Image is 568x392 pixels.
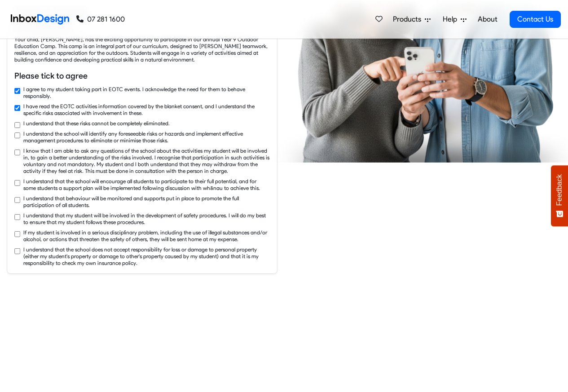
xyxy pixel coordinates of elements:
a: Help [439,10,470,28]
label: I understand that the school does not accept responsibility for loss or damage to personal proper... [23,246,269,266]
label: I understand that behaviour will be monitored and supports put in place to promote the full parti... [23,195,269,208]
label: I understand that the school will encourage all students to participate to their full potential, ... [23,178,269,191]
a: Contact Us [510,11,561,28]
a: 07 281 1600 [76,14,125,25]
h6: Please tick to agree [14,70,269,82]
span: Products [393,14,425,25]
button: Feedback - Show survey [551,165,568,226]
label: I agree to my student taking part in EOTC events. I acknowledge the need for them to behave respo... [23,86,269,99]
label: I understand the school will identify any foreseeable risks or hazards and implement effective ma... [23,130,269,144]
span: Feedback [555,174,564,206]
label: I understand that these risks cannot be completely eliminated. [23,120,170,127]
label: I understand that my student will be involved in the development of safety procedures. I will do ... [23,212,269,225]
span: Help [443,14,461,25]
div: Dear Parents/Guardians, Your child, [PERSON_NAME], has the exciting opportunity to participate in... [14,23,269,63]
label: I know that I am able to ask any questions of the school about the activities my student will be ... [23,147,269,174]
a: About [475,10,500,28]
label: I have read the EOTC activities information covered by the blanket consent, and I understand the ... [23,103,269,116]
label: If my student is involved in a serious disciplinary problem, including the use of illegal substan... [23,229,269,242]
a: Products [389,10,434,28]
